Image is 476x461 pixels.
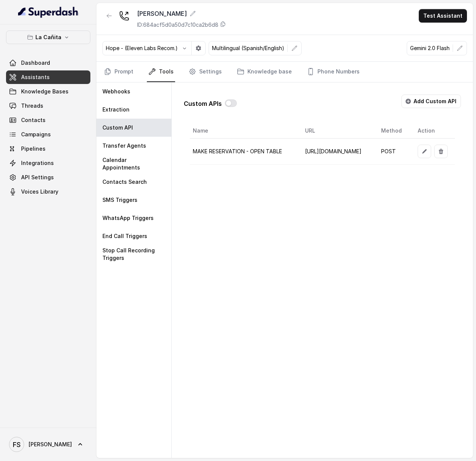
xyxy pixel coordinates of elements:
a: Phone Numbers [305,62,361,82]
button: Add Custom API [401,95,461,108]
span: Integrations [21,159,54,167]
p: WhatsApp Triggers [102,214,154,222]
a: Assistants [6,70,90,84]
a: API Settings [6,171,90,184]
td: POST [375,139,412,165]
a: Voices Library [6,185,90,198]
p: Stop Call Recording Triggers [102,247,165,262]
button: La Cañita [6,31,90,44]
span: Dashboard [21,59,50,67]
span: API Settings [21,174,54,181]
a: Campaigns [6,128,90,141]
p: Contacts Search [102,178,147,186]
p: Custom API [102,124,133,131]
button: Test Assistant [419,9,467,23]
a: Contacts [6,113,90,127]
p: Custom APIs [184,99,222,108]
p: La Cañita [35,33,61,42]
span: [PERSON_NAME] [29,441,72,448]
nav: Tabs [102,62,467,82]
p: Gemini 2.0 Flash [410,44,450,52]
span: Campaigns [21,131,51,138]
a: [PERSON_NAME] [6,434,90,455]
p: Multilingual (Spanish/English) [212,44,284,52]
text: FS [13,441,21,449]
span: Threads [21,102,43,110]
th: Name [190,123,299,139]
span: Assistants [21,73,50,81]
p: Calendar Appointments [102,156,165,171]
a: Threads [6,99,90,113]
p: End Call Triggers [102,232,147,240]
p: SMS Triggers [102,196,137,204]
td: [URL][DOMAIN_NAME] [299,139,375,165]
span: Voices Library [21,188,58,195]
p: Transfer Agents [102,142,146,150]
p: ID: 684acf5d0a50d7c10ca2b6d8 [137,21,218,29]
a: Tools [147,62,175,82]
p: Webhooks [102,88,130,95]
span: Pipelines [21,145,46,153]
th: Action [412,123,455,139]
th: Method [375,123,412,139]
a: Integrations [6,156,90,170]
div: [PERSON_NAME] [137,9,226,18]
span: Contacts [21,116,46,124]
img: light.svg [18,6,79,18]
a: Knowledge base [235,62,293,82]
p: Hope - (Eleven Labs Recom.) [106,44,178,52]
a: Knowledge Bases [6,85,90,98]
td: MAKE RESERVATION - OPEN TABLE [190,139,299,165]
p: Extraction [102,106,130,113]
a: Dashboard [6,56,90,70]
a: Pipelines [6,142,90,156]
th: URL [299,123,375,139]
span: Knowledge Bases [21,88,69,95]
a: Prompt [102,62,135,82]
a: Settings [187,62,223,82]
